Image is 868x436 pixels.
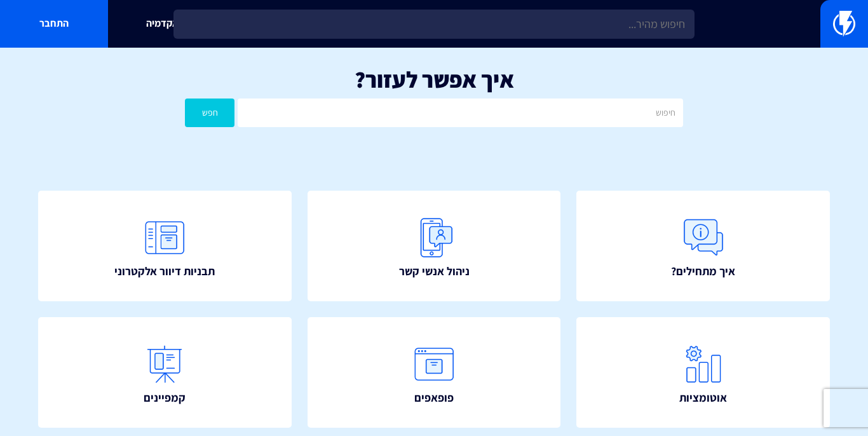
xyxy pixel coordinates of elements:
a: פופאפים [308,317,561,428]
a: תבניות דיוור אלקטרוני [38,191,292,301]
a: אוטומציות [576,317,830,428]
input: חיפוש מהיר... [173,10,695,39]
a: ניהול אנשי קשר [308,191,561,301]
span: אוטומציות [679,390,727,406]
a: קמפיינים [38,317,292,428]
span: תבניות דיוור אלקטרוני [114,263,215,280]
span: איך מתחילים? [671,263,735,280]
button: חפש [185,99,234,127]
span: קמפיינים [144,390,186,406]
input: חיפוש [238,99,683,127]
span: ניהול אנשי קשר [399,263,470,280]
span: פופאפים [414,390,454,406]
a: איך מתחילים? [576,191,830,301]
h1: איך אפשר לעזור? [19,67,849,92]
